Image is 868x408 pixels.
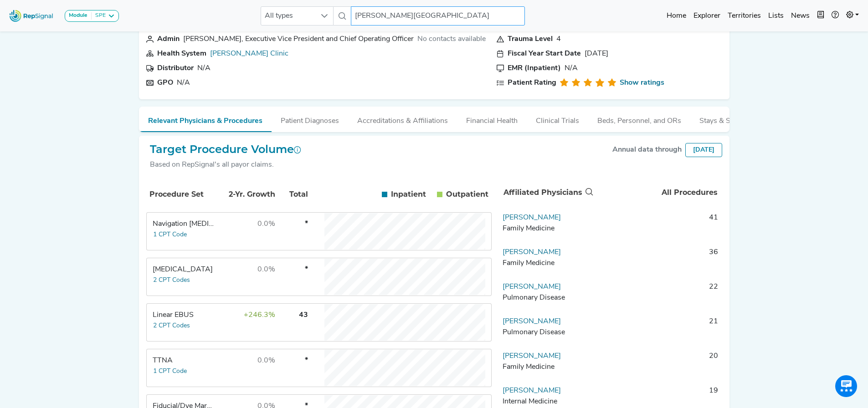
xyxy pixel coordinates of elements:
[556,34,561,45] div: 4
[612,144,682,155] div: Annual data through
[139,107,272,132] button: Relevant Physicians & Procedures
[503,327,591,338] div: Pulmonary Disease
[508,48,581,59] div: Fiscal Year Start Date
[153,219,215,229] div: Navigation Bronchoscopy
[685,143,722,157] div: [DATE]
[690,107,762,131] button: Stays & Services
[503,223,591,234] div: Family Medicine
[588,107,690,131] button: Beds, Personnel, and ORs
[503,318,561,325] a: [PERSON_NAME]
[417,34,486,45] div: No contacts available
[595,316,722,343] td: 21
[508,34,553,45] div: Trauma Level
[153,310,215,321] div: Linear EBUS
[724,7,765,25] a: Territories
[503,258,591,269] div: Family Medicine
[446,189,488,200] span: Outpatient
[157,77,173,88] div: GPO
[565,63,578,74] div: N/A
[595,351,722,378] td: 20
[503,352,561,360] a: [PERSON_NAME]
[217,179,277,210] th: 2-Yr. Growth
[153,264,215,275] div: Transbronchial Biopsy
[391,189,426,200] span: Inpatient
[595,212,722,240] td: 41
[92,12,106,20] div: SPE
[183,34,414,45] div: [PERSON_NAME], Executive Vice President and Chief Operating Officer
[150,143,301,156] h2: Target Procedure Volume
[585,48,608,59] div: [DATE]
[244,311,275,319] span: +246.3%
[65,10,119,22] button: ModuleSPE
[153,229,187,240] button: 1 CPT Code
[157,48,206,59] div: Health System
[277,179,309,210] th: Total
[150,159,301,170] div: Based on RepSignal's all payor claims.
[272,107,348,131] button: Patient Diagnoses
[210,48,288,59] div: Guthrie Clinic
[157,63,194,74] div: Distributor
[503,362,591,372] div: Family Medicine
[177,77,190,88] div: N/A
[457,107,527,131] button: Financial Health
[508,77,556,88] div: Patient Rating
[351,6,525,25] input: Search a physician or facility
[787,7,813,25] a: News
[257,357,275,364] span: 0.0%
[503,283,561,291] a: [PERSON_NAME]
[503,292,591,303] div: Pulmonary Disease
[499,178,595,208] th: Affiliated Physicians
[257,220,275,228] span: 0.0%
[503,387,561,394] a: [PERSON_NAME]
[595,281,722,309] td: 22
[595,178,722,208] th: All Procedures
[153,366,187,377] button: 1 CPT Code
[503,249,561,256] a: [PERSON_NAME]
[813,7,828,25] button: Intel Book
[663,7,690,25] a: Home
[197,63,211,74] div: N/A
[210,50,288,57] a: [PERSON_NAME] Clinic
[157,34,180,45] div: Admin
[299,311,308,319] span: 43
[503,214,561,221] a: [PERSON_NAME]
[69,13,87,18] strong: Module
[261,7,316,25] span: All types
[508,63,561,74] div: EMR (Inpatient)
[148,179,216,210] th: Procedure Set
[620,77,664,88] a: Show ratings
[348,107,457,131] button: Accreditations & Affiliations
[503,396,591,407] div: Internal Medicine
[595,247,722,274] td: 36
[153,355,215,366] div: TTNA
[153,275,190,286] button: 2 CPT Codes
[690,7,724,25] a: Explorer
[257,266,275,273] span: 0.0%
[527,107,588,131] button: Clinical Trials
[153,321,190,331] button: 2 CPT Codes
[765,7,787,25] a: Lists
[183,34,414,45] div: Paul VerValin, Executive Vice President and Chief Operating Officer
